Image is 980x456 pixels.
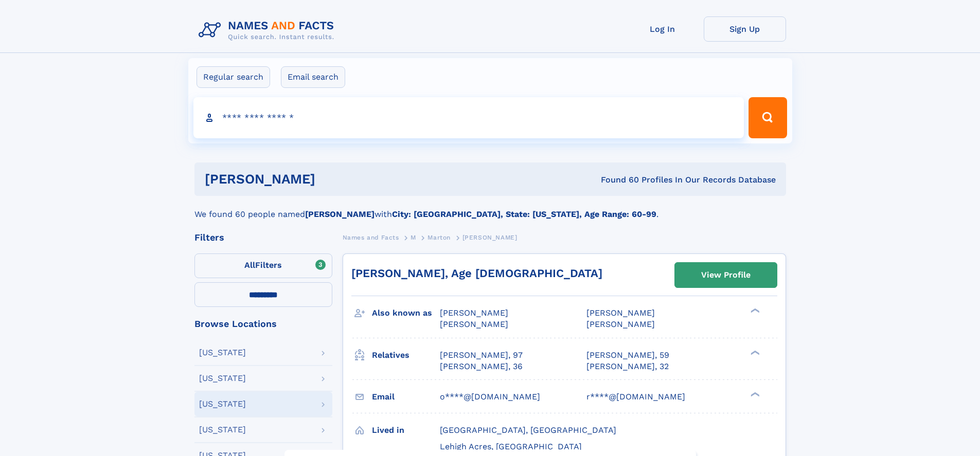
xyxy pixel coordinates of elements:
[586,350,669,361] a: [PERSON_NAME], 59
[704,16,786,42] a: Sign Up
[351,267,602,280] a: [PERSON_NAME], Age [DEMOGRAPHIC_DATA]
[199,374,246,382] div: [US_STATE]
[244,260,255,270] span: All
[392,209,656,219] b: City: [GEOGRAPHIC_DATA], State: [US_STATE], Age Range: 60-99
[748,307,760,314] div: ❯
[462,234,518,241] span: [PERSON_NAME]
[372,388,440,406] h3: Email
[343,231,399,244] a: Names and Facts
[440,442,582,451] span: Lehigh Acres, [GEOGRAPHIC_DATA]
[440,361,523,372] a: [PERSON_NAME], 36
[194,253,332,278] label: Filters
[281,66,345,88] label: Email search
[427,231,451,244] a: Marton
[194,319,332,329] div: Browse Locations
[586,308,655,318] span: [PERSON_NAME]
[199,349,246,357] div: [US_STATE]
[193,97,744,138] input: search input
[440,425,616,435] span: [GEOGRAPHIC_DATA], [GEOGRAPHIC_DATA]
[372,422,440,439] h3: Lived in
[675,263,777,287] a: View Profile
[194,16,343,44] img: Logo Names and Facts
[197,66,270,88] label: Regular search
[372,304,440,322] h3: Also known as
[748,391,760,397] div: ❯
[586,361,669,372] a: [PERSON_NAME], 32
[748,349,760,356] div: ❯
[749,97,787,138] button: Search Button
[440,308,508,318] span: [PERSON_NAME]
[586,319,655,329] span: [PERSON_NAME]
[458,174,776,186] div: Found 60 Profiles In Our Records Database
[440,319,508,329] span: [PERSON_NAME]
[194,196,786,221] div: We found 60 people named with .
[305,209,375,219] b: [PERSON_NAME]
[701,263,751,287] div: View Profile
[440,350,523,361] a: [PERSON_NAME], 97
[199,400,246,408] div: [US_STATE]
[194,233,332,242] div: Filters
[427,234,451,241] span: Marton
[199,426,246,434] div: [US_STATE]
[621,16,704,42] a: Log In
[411,234,416,241] span: M
[411,231,416,244] a: M
[205,173,458,186] h1: [PERSON_NAME]
[372,346,440,364] h3: Relatives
